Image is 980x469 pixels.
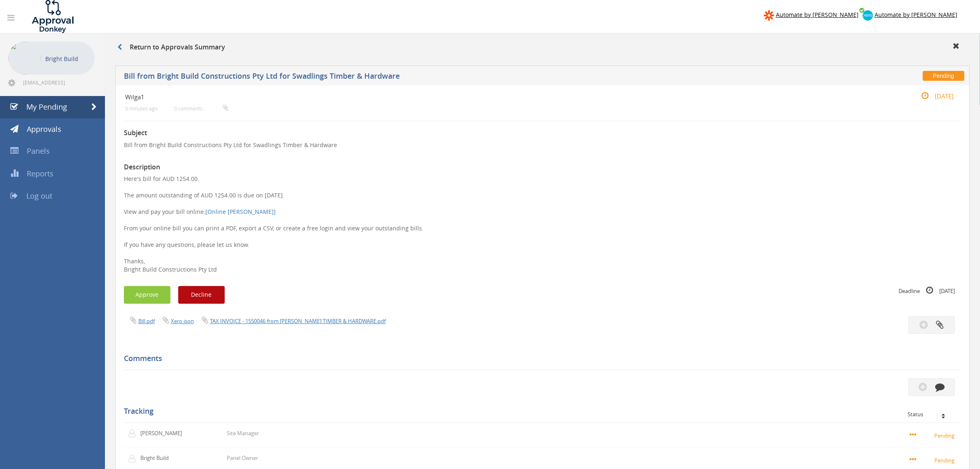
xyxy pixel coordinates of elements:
[776,11,859,19] span: Automate by [PERSON_NAME]
[23,79,93,86] span: [EMAIL_ADDRESS][DOMAIN_NAME]
[227,429,259,437] p: Site Manager
[124,354,955,363] h5: Comments
[910,431,957,440] small: Pending
[27,169,54,178] span: Reports
[128,455,140,463] img: user-icon.png
[863,10,873,21] img: xero-logo.png
[140,429,188,437] p: [PERSON_NAME]
[764,10,774,21] img: zapier-logomark.png
[210,317,386,325] a: TAX INVOICE - 1550046 from [PERSON_NAME] TIMBER & HARDWARE.pdf
[908,411,955,417] div: Status
[910,455,957,464] small: Pending
[125,106,158,112] small: 3 minutes ago
[124,129,961,137] h3: Subject
[227,454,258,462] p: Panel Owner
[124,141,961,149] p: Bill from Bright Build Constructions Pty Ltd for Swadlings Timber & Hardware
[912,91,954,101] small: [DATE]
[140,454,188,462] p: Bright Build
[26,102,67,112] span: My Pending
[138,317,155,325] a: Bill.pdf
[27,124,61,134] span: Approvals
[117,44,225,51] h3: Return to Approvals Summary
[125,94,821,101] h4: Wilga1
[174,106,228,112] small: 0 comments...
[45,54,91,64] p: Bright Build
[178,286,225,304] button: Decline
[205,208,276,216] a: [Online [PERSON_NAME]]
[124,72,711,82] h5: Bill from Bright Build Constructions Pty Ltd for Swadlings Timber & Hardware
[899,286,955,295] small: Deadline [DATE]
[171,317,194,325] a: Xero.json
[128,429,140,438] img: user-icon.png
[26,191,52,201] span: Log out
[875,11,957,19] span: Automate by [PERSON_NAME]
[124,175,961,274] p: Here's bill for AUD 1254.00. The amount outstanding of AUD 1254.00 is due on [DATE]. View and pay...
[124,407,955,415] h5: Tracking
[124,286,170,304] button: Approve
[923,71,964,81] span: Pending
[27,146,50,156] span: Panels
[124,164,961,171] h3: Description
